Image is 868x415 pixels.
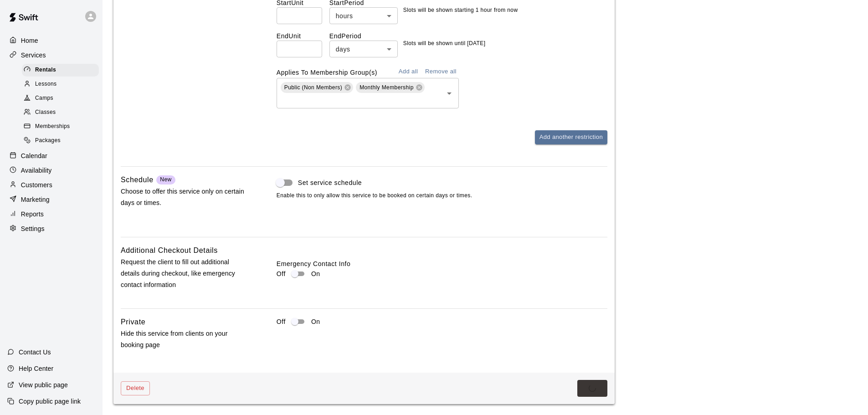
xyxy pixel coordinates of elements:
p: Hide this service from clients on your booking page [121,328,247,351]
label: End Unit [277,31,329,41]
p: On [311,269,320,279]
div: Rentals [22,64,99,77]
a: Classes [22,106,103,120]
p: Marketing [21,195,50,204]
p: Reports [21,210,44,219]
a: Settings [7,222,95,236]
p: View public page [19,380,68,389]
button: Open [443,87,456,100]
p: Calendar [21,151,47,160]
a: Calendar [7,149,95,163]
div: Memberships [22,120,99,133]
p: Choose to offer this service only on certain days or times. [121,186,247,209]
p: Help Center [19,364,53,373]
a: Availability [7,164,95,177]
button: Delete [121,381,150,395]
div: Packages [22,134,99,147]
p: Off [277,317,286,327]
span: Rentals [35,66,56,75]
a: Home [7,34,95,47]
div: Public (Non Members) [281,82,353,93]
h6: Private [121,316,145,328]
p: Slots will be shown until [DATE] [403,39,486,48]
label: Applies To Membership Group(s) [277,69,377,76]
label: End Period [329,31,398,41]
span: Lessons [35,80,57,89]
a: Memberships [22,120,103,134]
a: Rentals [22,63,103,77]
label: Emergency Contact Info [277,259,607,268]
span: Classes [35,108,56,117]
button: Add another restriction [535,130,607,144]
button: Add all [394,65,423,79]
p: Request the client to fill out additional details during checkout, like emergency contact informa... [121,256,247,291]
button: Remove all [423,65,459,79]
h6: Additional Checkout Details [121,245,218,256]
p: Availability [21,166,52,175]
span: Packages [35,136,61,145]
a: Customers [7,178,95,192]
span: Set service schedule [298,178,362,188]
p: Copy public page link [19,397,81,406]
a: Marketing [7,193,95,206]
span: Enable this to only allow this service to be booked on certain days or times. [277,191,607,200]
p: Contact Us [19,348,51,357]
a: Packages [22,134,103,148]
a: Lessons [22,77,103,91]
div: days [329,41,398,57]
h6: Schedule [121,174,154,186]
a: Services [7,48,95,62]
span: Public (Non Members) [284,84,342,91]
div: Classes [22,106,99,119]
span: New [160,176,171,183]
p: On [311,317,320,327]
p: Services [21,51,46,60]
div: Lessons [22,78,99,91]
a: Camps [22,92,103,106]
p: Home [21,36,38,45]
div: Camps [22,92,99,105]
p: Slots will be shown starting 1 hour from now [403,6,518,15]
p: Off [277,269,286,279]
p: Customers [21,180,52,190]
a: Reports [7,207,95,221]
span: Monthly Membership [360,84,414,91]
div: Monthly Membership [356,82,425,93]
p: Settings [21,224,45,233]
span: Camps [35,94,53,103]
span: Memberships [35,122,70,131]
div: hours [329,7,398,24]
